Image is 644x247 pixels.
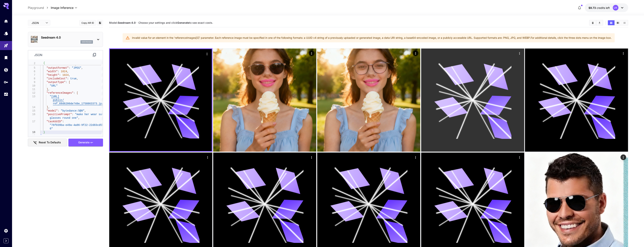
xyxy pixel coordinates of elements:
span: , [84,109,86,112]
span: Choose your settings and click to see exact costs. [138,21,213,24]
span: "model" [47,109,58,112]
div: Actions [309,154,314,160]
div: 18 [28,131,35,134]
div: Clear AllDownload All [589,20,603,26]
div: $9.7324 [589,6,610,10]
span: 1024 [62,74,69,77]
div: Actions [309,50,314,56]
b: Generate [177,21,189,24]
button: Clear All [589,20,596,25]
span: , [77,77,78,80]
span: , [81,66,83,69]
span: { [43,62,45,65]
span: Model: [109,21,136,24]
button: Show media in video view [615,20,621,25]
span: , [67,70,69,73]
div: 7 [28,73,35,77]
span: ] [47,88,48,91]
span: : [67,77,69,80]
img: Z [213,49,316,152]
button: Reset to defaults [28,139,67,146]
span: : [59,74,61,77]
div: Usage [4,92,8,97]
span: 1024 [61,70,67,73]
div: 8 [28,77,35,81]
div: 15 [28,109,35,113]
span: , [48,106,50,109]
div: 11 [28,88,35,91]
span: , [48,88,50,91]
span: , [78,116,80,119]
span: "JPEG" [72,66,81,69]
span: "positivePrompt" [47,113,72,116]
button: Copy AIR ID [79,20,96,26]
span: "URL" [50,84,58,87]
div: 14 [28,106,35,109]
span: Generate [78,140,90,145]
span: "bytedance:5@0" [61,109,84,112]
button: Expand sidebar [4,238,8,243]
div: Settings [4,228,8,233]
p: seedream4 [82,41,92,43]
p: · [137,21,137,25]
span: [ [77,91,78,94]
span: ] [40,134,42,137]
span: 2 [28,62,35,65]
span: : [65,81,67,84]
span: "outputFormat" [47,66,69,69]
span: : [62,120,64,123]
div: Actions [413,50,418,56]
a: Playground [28,5,44,10]
div: 19 [28,134,35,138]
span: [URL] [51,95,59,98]
div: Actions [620,154,626,160]
span: "includeCost" [47,77,67,80]
span: public/ [53,99,64,102]
span: "make her wear sun [75,113,103,116]
span: : [58,109,59,112]
span: 6" [50,127,53,130]
div: 9 [28,81,35,84]
div: Wallet [4,68,8,72]
div: Seedream 4.0seedream4 [30,34,100,45]
div: Playground [4,43,8,48]
button: Download All [596,20,603,25]
span: true [70,77,77,80]
span: "outputType" [47,81,66,84]
button: Generate [68,139,103,146]
div: 6 [28,70,35,73]
span: } [43,131,45,134]
button: Show media in grid view [608,20,614,25]
div: 12 [28,91,35,95]
div: Library [4,55,8,60]
div: Models [4,31,8,36]
span: ] [47,106,48,109]
span: : [69,66,70,69]
span: "width" [47,70,58,73]
span: JSON [32,21,43,25]
div: 10 [28,84,35,88]
div: UK [613,5,618,11]
div: Actions [205,154,210,160]
span: : [72,113,73,116]
div: Actions [517,50,522,56]
div: Invalid value for an element in the 'referenceImages[0]' parameter. Each reference image must be ... [132,34,612,41]
span: "referenceImages" [47,91,74,94]
span: : [58,70,59,73]
span: "76f039ba-e49a-4a86-9f22-22d83cd59fa [50,124,106,127]
div: 17 [28,120,35,123]
span: : [73,91,75,94]
span: Image Inference [51,5,74,10]
span: " [50,95,51,98]
p: json [34,53,42,57]
div: Actions [517,154,522,160]
span: "taskUUID" [47,120,62,123]
span: credits left [597,6,610,9]
span: "height" [47,74,59,77]
div: Show media in grid viewShow media in video viewShow media in list view [608,20,628,26]
button: Show media in list view [621,20,628,25]
div: Actions [204,51,210,57]
button: $9.7324UK [585,3,628,12]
